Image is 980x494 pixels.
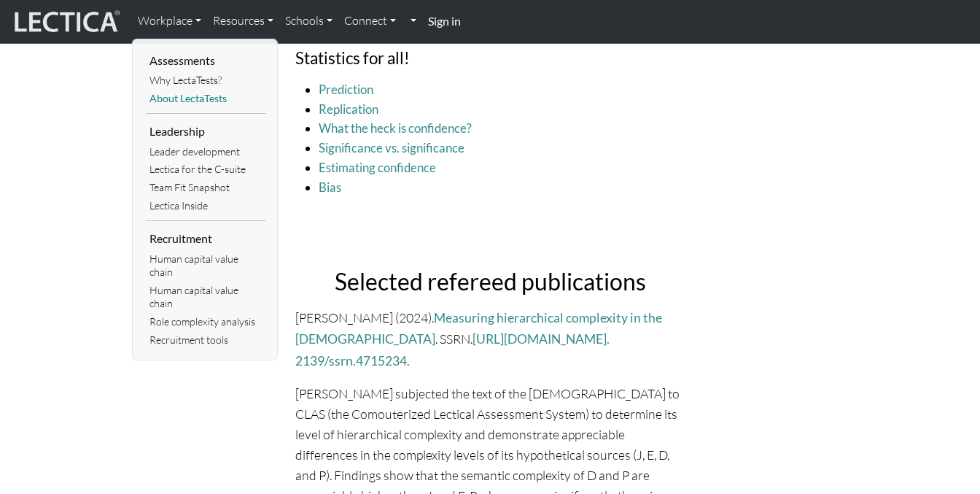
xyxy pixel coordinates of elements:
img: lecticalive [11,8,120,36]
a: [URL][DOMAIN_NAME].2139/ssrn.4715234 [295,331,610,368]
a: Bias [319,180,341,195]
a: Estimating confidence [319,160,436,175]
li: Assessments [146,49,266,72]
a: Recruitment tools [146,331,266,350]
a: Resources [207,6,279,36]
a: Role complexity analysis [146,313,266,331]
a: Human capital value chain [146,250,266,282]
a: Human capital value chain [146,282,266,313]
h4: Statistics for all! [295,49,685,69]
a: Lectica Inside [146,197,266,215]
a: Why LectaTests? [146,72,266,90]
a: Workplace [132,6,207,36]
a: Replication [319,101,378,117]
a: About LectaTests [146,90,266,108]
strong: Sign in [428,14,461,28]
li: Leadership [146,120,266,143]
a: Connect [338,6,402,36]
li: Recruitment [146,227,266,250]
a: Team Fit Snapshot [146,179,266,197]
a: Schools [279,6,338,36]
a: Significance vs. significance [319,140,464,155]
a: Prediction [319,82,373,97]
p: [PERSON_NAME] (2024). . SSRN. . [295,307,685,371]
a: Measuring hierarchical complexity in the [DEMOGRAPHIC_DATA] [295,310,662,347]
a: Leader development [146,143,266,161]
a: What the heck is confidence? [319,120,472,136]
h2: Selected refereed publications [295,268,685,296]
a: Lectica for the C-suite [146,161,266,179]
a: Sign in [422,6,467,37]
